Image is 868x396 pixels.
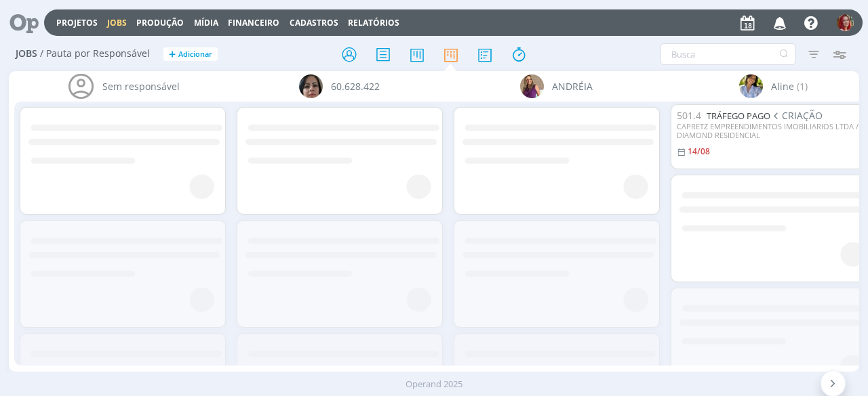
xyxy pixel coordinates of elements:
[837,14,854,31] img: G
[56,17,98,28] a: Projetos
[16,48,37,60] span: Jobs
[739,74,763,98] img: A
[102,79,180,93] span: Sem responsável
[40,48,150,60] span: / Pauta por Responsável
[348,17,399,28] a: Relatórios
[688,146,710,157] : 14/08
[136,17,184,28] a: Produção
[194,17,218,28] a: Mídia
[299,74,323,98] img: 6
[771,79,794,93] span: Aline
[107,17,127,28] a: Jobs
[169,47,176,62] span: +
[770,109,823,122] span: CRIAÇÃO
[228,17,279,28] a: Financeiro
[132,18,188,28] button: Produção
[677,109,701,122] span: 501.4
[344,18,403,28] button: Relatórios
[103,18,131,28] button: Jobs
[836,11,854,35] button: G
[190,18,222,28] button: Mídia
[707,110,770,122] a: TRÁFEGO PAGO
[178,50,212,59] span: Adicionar
[285,18,342,28] button: Cadastros
[224,18,283,28] button: Financeiro
[52,18,102,28] button: Projetos
[660,43,795,65] input: Busca
[797,79,808,93] span: (1)
[520,74,544,98] img: A
[290,17,338,28] span: Cadastros
[163,47,218,62] button: +Adicionar
[552,79,593,93] span: ANDRÉIA
[331,79,380,93] span: 60.628.422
